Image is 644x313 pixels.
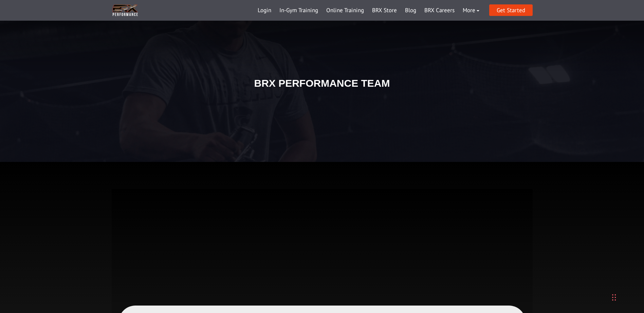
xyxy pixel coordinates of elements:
a: Blog [401,2,420,19]
strong: BRX PERFORMANCE TEAM [254,78,390,89]
a: BRX Careers [420,2,459,19]
a: BRX Store [368,2,401,19]
iframe: Chat Widget [610,280,644,313]
a: Online Training [322,2,368,19]
div: Navigation Menu [254,2,483,19]
a: More [459,2,483,19]
a: In-Gym Training [275,2,322,19]
a: Get Started [489,4,533,16]
div: Drag [612,287,616,308]
img: BRX Transparent Logo-2 [112,3,139,17]
a: Login [254,2,275,19]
